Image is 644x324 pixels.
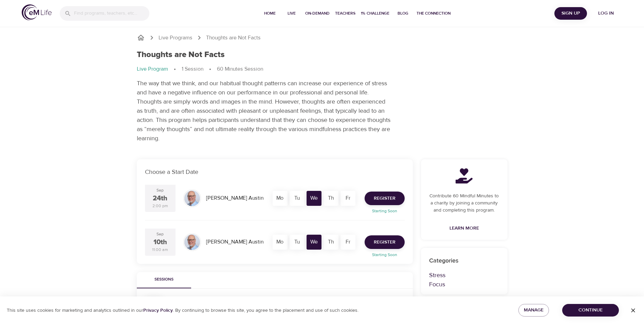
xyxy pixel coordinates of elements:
span: Continue [568,306,613,314]
span: Register [374,194,395,203]
button: Register [365,192,405,205]
span: Learn More [449,224,479,233]
div: 2:00 pm [152,203,168,209]
p: Categories [429,256,499,265]
div: Tu [290,191,305,206]
span: Manage [524,306,544,314]
span: Log in [592,9,620,18]
button: Continue [562,304,619,317]
div: Th [324,235,338,250]
span: Live [283,10,300,17]
span: Sign Up [557,9,584,18]
div: [PERSON_NAME] Austin [203,235,266,249]
div: Tu [290,235,305,250]
span: On-Demand [305,10,330,17]
p: 1 Session [182,65,203,73]
div: Sep [157,231,164,237]
p: Choose a Start Date [145,167,405,177]
div: 11:00 am [152,247,168,253]
div: Mo [273,191,288,206]
div: Th [324,191,338,206]
span: The Connection [417,10,450,17]
p: Starting Soon [361,252,409,258]
p: 60 Minutes Session [217,65,263,73]
p: Starting Soon [361,208,409,214]
span: Blog [395,10,411,17]
p: Live Program [137,65,168,73]
div: [PERSON_NAME] Austin [203,192,266,205]
button: Register [365,235,405,249]
p: Stress [429,271,499,280]
span: Home [262,10,278,17]
h1: Thoughts are Not Facts [137,50,225,60]
p: Focus [429,280,499,289]
button: Sign Up [554,7,587,20]
div: Fr [341,235,355,250]
div: We [307,235,321,250]
button: Manage [518,304,549,317]
span: Teachers [335,10,355,17]
a: Privacy Policy [143,307,173,313]
nav: breadcrumb [137,34,508,42]
img: logo [22,4,52,20]
div: We [307,191,321,206]
span: Register [374,238,395,247]
div: 10th [153,237,167,247]
span: 1% Challenge [361,10,389,17]
div: 24th [153,194,167,203]
input: Find programs, teachers, etc... [74,6,149,21]
p: Thoughts are Not Facts [206,34,261,42]
div: Fr [341,191,355,206]
p: Contribute 60 Mindful Minutes to a charity by joining a community and completing this program. [429,193,499,214]
a: Learn More [447,222,482,235]
span: Sessions [141,276,187,283]
a: Live Programs [159,34,192,42]
p: The way that we think, and our habitual thought patterns can increase our experience of stress an... [137,79,391,143]
div: Sep [157,187,164,193]
div: Mo [273,235,288,250]
nav: breadcrumb [137,65,508,73]
button: Log in [590,7,622,20]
